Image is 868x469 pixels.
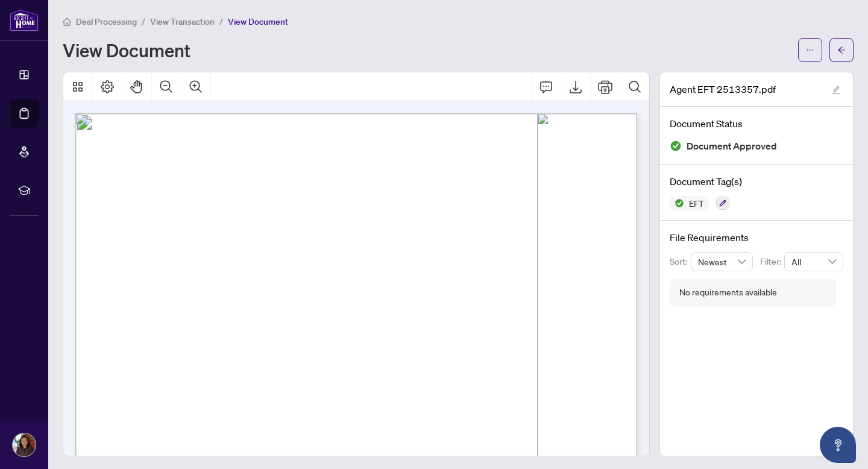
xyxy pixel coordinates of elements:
[684,199,709,207] span: EFT
[670,174,843,189] h4: Document Tag(s)
[142,14,145,28] li: /
[687,138,777,154] span: Document Approved
[760,255,784,268] p: Filter:
[670,196,684,210] img: Status Icon
[150,16,215,27] span: View Transaction
[670,116,843,131] h4: Document Status
[76,16,137,27] span: Deal Processing
[670,230,843,245] h4: File Requirements
[698,253,746,271] span: Newest
[670,82,776,96] span: Agent EFT 2513357.pdf
[63,17,71,26] span: home
[832,86,840,94] span: edit
[679,286,777,299] div: No requirements available
[791,253,836,271] span: All
[10,9,39,31] img: logo
[219,14,223,28] li: /
[837,46,846,54] span: arrow-left
[228,16,288,27] span: View Document
[670,140,682,152] img: Document Status
[670,255,691,268] p: Sort:
[806,46,814,54] span: ellipsis
[63,40,190,60] h1: View Document
[13,433,36,456] img: Profile Icon
[820,427,856,463] button: Open asap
